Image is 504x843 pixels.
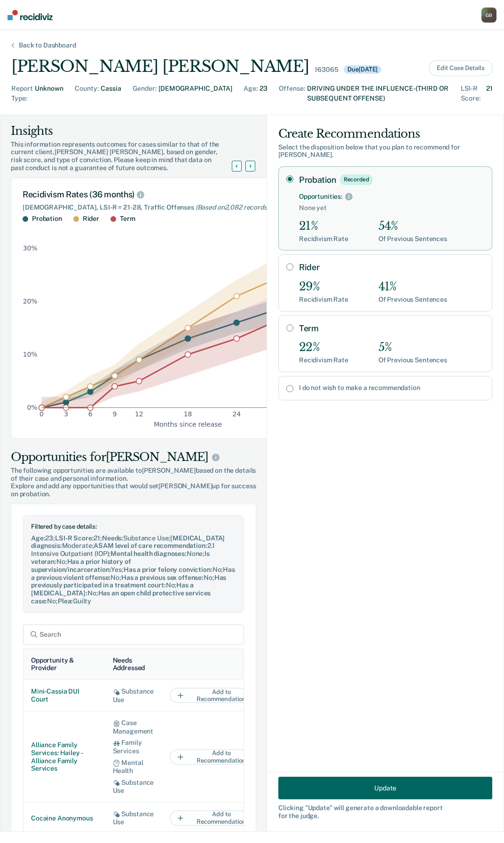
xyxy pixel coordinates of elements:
[113,687,155,703] div: Substance Use
[486,84,493,103] div: 21
[94,542,207,549] span: ASAM level of care recommendation :
[64,411,68,418] text: 3
[11,482,256,498] span: Explore and add any opportunities that would set [PERSON_NAME] up for success on probation.
[378,341,447,354] div: 5%
[102,534,123,542] span: Needs :
[31,523,236,531] div: Filtered by case details:
[260,84,268,103] div: 23
[344,65,381,74] div: Due [DATE]
[31,558,131,573] span: Has a prior history of supervision/incarceration :
[55,534,94,542] span: LSI-R Score :
[133,84,157,103] div: Gender :
[170,749,264,765] button: Add to Recommendation
[31,656,98,672] div: Opportunity & Provider
[170,811,264,826] button: Add to Recommendation
[121,574,204,581] span: Has a previous sex offense :
[279,84,305,103] div: Offense :
[11,140,243,172] div: This information represents outcomes for cases similar to that of the current client, [PERSON_NAM...
[113,739,155,755] div: Family Services
[23,189,354,200] div: Recidivism Rates (36 months)
[481,8,496,23] button: GB
[299,296,348,304] div: Recidivism Rate
[31,814,98,822] div: Cocaine Anonymous
[278,143,492,159] div: Select the disposition below that you plan to recommend for [PERSON_NAME] .
[110,550,187,557] span: Mental health diagnoses :
[88,411,93,418] text: 6
[11,450,256,465] div: Opportunities for [PERSON_NAME]
[184,411,192,418] text: 18
[32,215,62,223] div: Probation
[278,804,492,820] div: Clicking " Update " will generate a downloadable report for the judge.
[429,60,493,76] button: Edit Case Details
[113,779,155,795] div: Substance Use
[83,215,99,223] div: Rider
[23,624,244,645] input: Search
[11,57,309,76] div: [PERSON_NAME] [PERSON_NAME]
[378,219,447,233] div: 54%
[31,741,98,773] div: Alliance Family Services: Hailey - Alliance Family Services
[31,581,194,597] span: Has a [MEDICAL_DATA] :
[113,810,155,826] div: Substance Use
[39,251,337,411] g: dot
[35,84,63,103] div: Unknown
[113,411,117,418] text: 9
[307,84,449,103] div: DRIVING UNDER THE INFLUENCE-(THIRD OR SUBSEQUENT OFFENSE)
[31,550,210,565] span: Is veteran :
[39,411,338,418] g: x-axis tick label
[378,280,447,294] div: 41%
[11,467,256,483] span: The following opportunities are available to [PERSON_NAME] based on the details of their case and...
[11,124,243,139] div: Insights
[120,215,135,223] div: Term
[23,297,38,305] text: 20%
[58,597,73,605] span: Plea :
[299,341,348,354] div: 22%
[299,280,348,294] div: 29%
[196,203,269,211] span: (Based on 2,082 records )
[299,219,348,233] div: 21%
[461,84,484,103] div: LSI-R Score :
[8,41,87,49] div: Back to Dashboard
[340,174,373,185] div: Recorded
[378,356,447,364] div: Of Previous Sentences
[31,534,236,605] div: 23 ; 21 ; Substance Use ; Moderate ; 2.1 Intensive Outpatient (IOP) ; None ; No ; Yes ; No ; No ;...
[154,421,222,428] g: x-axis label
[31,534,45,542] span: Age :
[481,8,496,23] div: G B
[41,232,334,407] g: area
[299,323,484,334] label: Term
[278,126,492,141] div: Create Recommendations
[299,174,484,185] label: Probation
[278,777,492,799] button: Update
[23,203,354,211] div: [DEMOGRAPHIC_DATA], LSI-R = 21-28, Traffic Offenses
[378,296,447,304] div: Of Previous Sentences
[31,687,98,703] div: Mini-Cassia DUI Court
[124,566,213,573] span: Has a prior felony conviction :
[232,411,241,418] text: 24
[299,356,348,364] div: Recidivism Rate
[75,84,99,103] div: County :
[113,656,155,672] div: Needs Addressed
[27,404,38,411] text: 0%
[101,84,121,103] div: Cassia
[39,411,44,418] text: 0
[11,84,33,103] div: Report Type :
[158,84,232,103] div: [DEMOGRAPHIC_DATA]
[8,10,53,20] img: Recidiviz
[244,84,258,103] div: Age :
[31,589,211,605] span: Has an open child protective services case :
[315,66,338,74] div: 163065
[378,235,447,243] div: Of Previous Sentences
[299,262,484,273] label: Rider
[31,574,226,589] span: Has previously participated in a treatment court :
[31,534,225,550] span: [MEDICAL_DATA] diagnosis :
[135,411,143,418] text: 12
[113,719,155,735] div: Case Management
[299,235,348,243] div: Recidivism Rate
[299,193,342,201] div: Opportunities:
[31,566,235,581] span: Has a previous violent offense :
[23,244,38,411] g: y-axis tick label
[154,421,222,428] text: Months since release
[299,384,484,392] label: I do not wish to make a recommendation
[299,204,484,212] span: None yet
[113,759,155,775] div: Mental Health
